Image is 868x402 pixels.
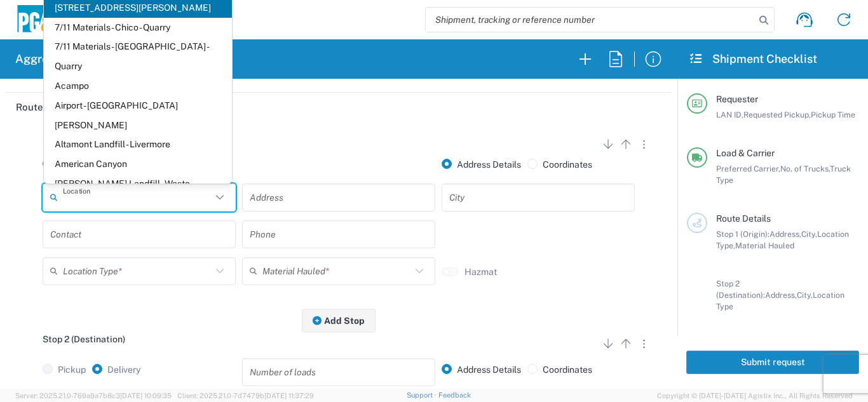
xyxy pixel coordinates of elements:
[527,159,592,170] label: Coordinates
[716,279,765,300] span: Stop 2 (Destination):
[16,101,78,114] h2: Route Details
[44,154,232,174] span: American Canyon
[43,135,101,145] span: Stop 1 (Origin)
[716,213,771,224] span: Route Details
[15,5,66,35] img: pge
[442,159,521,170] label: Address Details
[770,229,801,239] span: Address,
[44,135,232,154] span: Altamont Landfill - Livermore
[797,290,813,300] span: City,
[44,96,232,135] span: Airport - [GEOGRAPHIC_DATA][PERSON_NAME]
[438,391,471,399] a: Feedback
[15,392,172,399] span: Server: 2025.21.0-769a9a7b8c3
[780,164,830,173] span: No. of Trucks,
[43,334,125,344] span: Stop 2 (Destination)
[44,174,232,213] span: [PERSON_NAME] Landfill - Waste Management Landfill Class II
[801,229,817,239] span: City,
[765,290,797,300] span: Address,
[689,51,817,67] h2: Shipment Checklist
[657,390,853,401] span: Copyright © [DATE]-[DATE] Agistix Inc., All Rights Reserved
[442,364,521,375] label: Address Details
[302,309,376,332] button: Add Stop
[811,110,855,119] span: Pickup Time
[177,392,314,399] span: Client: 2025.21.0-7d7479b
[716,164,780,173] span: Preferred Carrier,
[44,76,232,96] span: Acampo
[426,8,755,32] input: Shipment, tracking or reference number
[15,51,220,67] h2: Aggregate & Spoils Shipment Request
[716,110,743,119] span: LAN ID,
[407,391,438,399] a: Support
[716,148,775,158] span: Load & Carrier
[716,229,770,239] span: Stop 1 (Origin):
[686,351,859,374] button: Submit request
[735,241,794,250] span: Material Hauled
[120,392,172,399] span: [DATE] 10:09:35
[465,266,497,278] label: Hazmat
[743,110,811,119] span: Requested Pickup,
[716,94,758,104] span: Requester
[527,364,592,375] label: Coordinates
[264,392,314,399] span: [DATE] 11:37:29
